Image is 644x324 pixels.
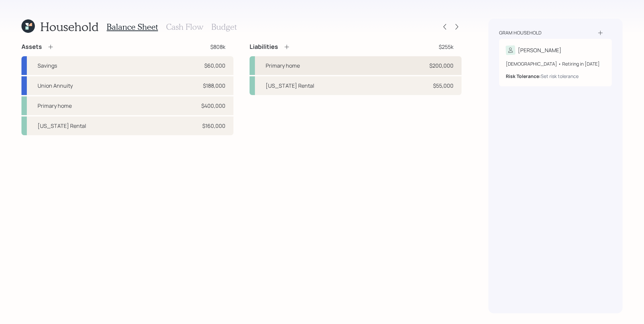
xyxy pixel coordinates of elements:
div: $55,000 [433,82,453,90]
div: $160,000 [202,122,225,130]
h4: Assets [21,43,42,51]
div: $255k [439,43,453,51]
div: [US_STATE] Rental [38,122,86,130]
h4: Liabilities [250,43,278,51]
div: $200,000 [429,62,453,70]
h3: Balance Sheet [107,22,158,32]
h3: Cash Flow [166,22,203,32]
div: $188,000 [203,82,225,90]
div: $60,000 [204,62,225,70]
div: Savings [38,62,57,70]
div: Union Annuity [38,82,73,90]
div: Primary home [266,62,300,70]
div: $400,000 [201,102,225,110]
div: Primary home [38,102,72,110]
div: Set risk tolerance [541,73,579,80]
b: Risk Tolerance: [506,73,541,79]
div: [DEMOGRAPHIC_DATA] • Retiring in [DATE] [506,60,605,67]
h1: Household [40,19,99,34]
div: [PERSON_NAME] [518,46,561,54]
div: $808k [210,43,225,51]
div: [US_STATE] Rental [266,82,314,90]
h3: Budget [211,22,237,32]
div: Gram household [499,29,541,36]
